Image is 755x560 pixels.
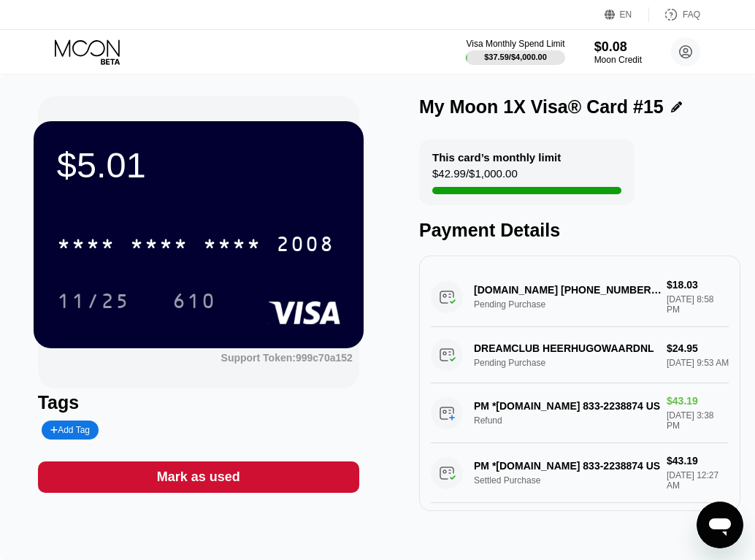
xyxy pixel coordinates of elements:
[419,220,740,241] div: Payment Details
[683,9,700,20] div: FAQ
[605,7,649,22] div: EN
[466,39,564,49] div: Visa Monthly Spend Limit
[419,96,664,118] div: My Moon 1X Visa® Card #15
[157,469,240,486] div: Mark as used
[649,7,700,22] div: FAQ
[57,291,130,315] div: 11/25
[432,151,561,164] div: This card’s monthly limit
[276,234,334,258] div: 2008
[221,352,353,364] div: Support Token: 999c70a152
[594,39,642,55] div: $0.08
[432,167,518,187] div: $42.99 / $1,000.00
[594,55,642,65] div: Moon Credit
[46,283,141,319] div: 11/25
[484,53,547,61] div: $37.59 / $4,000.00
[57,145,340,185] div: $5.01
[620,9,632,20] div: EN
[221,352,353,364] div: Support Token:999c70a152
[50,425,90,435] div: Add Tag
[161,283,227,319] div: 610
[697,502,743,548] iframe: Button to launch messaging window
[466,39,564,65] div: Visa Monthly Spend Limit$37.59/$4,000.00
[38,461,359,493] div: Mark as used
[594,39,642,65] div: $0.08Moon Credit
[42,421,99,440] div: Add Tag
[38,392,359,413] div: Tags
[172,291,216,315] div: 610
